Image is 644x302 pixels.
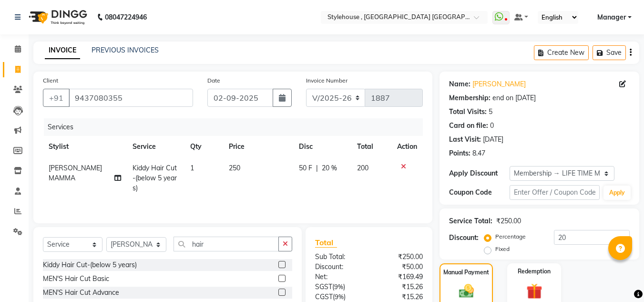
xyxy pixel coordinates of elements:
div: Net: [308,272,369,282]
input: Search or Scan [174,237,279,251]
label: Percentage [495,232,526,241]
th: Price [223,136,293,157]
label: Redemption [518,267,551,276]
div: Service Total: [449,216,492,226]
label: Invoice Number [306,76,348,85]
span: 250 [229,164,240,172]
span: SGST [315,282,332,291]
th: Action [391,136,423,157]
th: Total [351,136,391,157]
img: logo [24,4,90,31]
label: Manual Payment [443,268,489,277]
img: _gift.svg [521,281,547,301]
span: 50 F [299,163,312,173]
div: Services [44,118,430,136]
b: 08047224946 [105,4,147,31]
span: Kiddy Hair Cut-(below 5 years) [133,164,177,192]
input: Search by Name/Mobile/Email/Code [69,89,193,107]
span: 9% [335,293,344,301]
span: 9% [334,283,343,291]
div: Last Visit: [449,135,481,145]
span: CGST [315,292,333,301]
span: | [316,163,318,173]
div: ₹50.00 [369,262,430,272]
span: 1 [190,164,194,172]
div: Kiddy Hair Cut-(below 5 years) [43,260,137,270]
div: ₹15.26 [369,282,430,292]
div: ₹250.00 [496,216,521,226]
div: Discount: [308,262,369,272]
iframe: chat widget [604,264,634,292]
div: [DATE] [483,135,503,145]
span: 200 [357,164,368,172]
span: 20 % [322,163,337,173]
div: Points: [449,148,470,158]
div: Membership: [449,93,491,103]
th: Qty [184,136,223,157]
button: Apply [603,186,631,200]
th: Stylist [43,136,127,157]
div: MEN'S Hair Cut Advance [43,288,119,298]
label: Fixed [495,245,510,253]
div: ( ) [308,292,369,302]
div: ₹250.00 [369,252,430,262]
span: Total [315,238,337,248]
div: Sub Total: [308,252,369,262]
div: Apply Discount [449,168,509,178]
div: Card on file: [449,121,488,131]
div: ₹15.26 [369,292,430,302]
th: Disc [293,136,351,157]
a: INVOICE [45,42,80,59]
button: +91 [43,89,70,107]
div: ₹169.49 [369,272,430,282]
div: Total Visits: [449,107,487,117]
a: PREVIOUS INVOICES [92,46,159,54]
div: Discount: [449,233,479,243]
label: Client [43,76,58,85]
span: [PERSON_NAME] MAMMA [49,164,102,182]
a: [PERSON_NAME] [472,79,526,89]
button: Create New [534,45,589,60]
span: Manager [597,12,626,22]
div: 5 [489,107,492,117]
img: _cash.svg [454,282,479,300]
div: 0 [490,121,494,131]
div: 8.47 [472,148,485,158]
div: Coupon Code [449,187,509,198]
input: Enter Offer / Coupon Code [510,185,600,200]
div: ( ) [308,282,369,292]
div: Name: [449,79,470,89]
div: MEN'S Hair Cut Basic [43,274,109,284]
button: Save [593,45,626,60]
div: end on [DATE] [492,93,536,103]
th: Service [127,136,184,157]
label: Date [207,76,220,85]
